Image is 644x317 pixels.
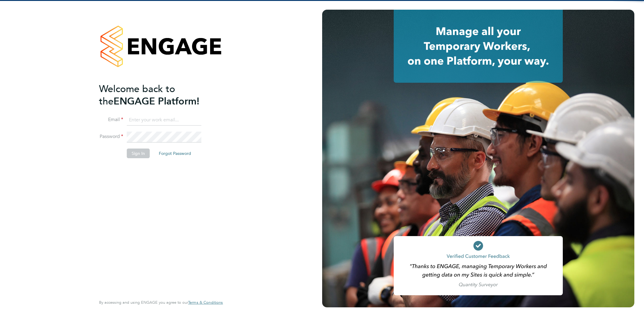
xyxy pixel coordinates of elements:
[127,149,150,158] button: Sign In
[188,300,223,305] span: Terms & Conditions
[99,83,175,107] span: Welcome back to the
[188,300,223,305] a: Terms & Conditions
[99,117,123,123] label: Email
[154,149,196,158] button: Forgot Password
[127,115,201,126] input: Enter your work email...
[99,300,223,305] span: By accessing and using ENGAGE you agree to our
[99,83,217,107] h2: ENGAGE Platform!
[99,133,123,140] label: Password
